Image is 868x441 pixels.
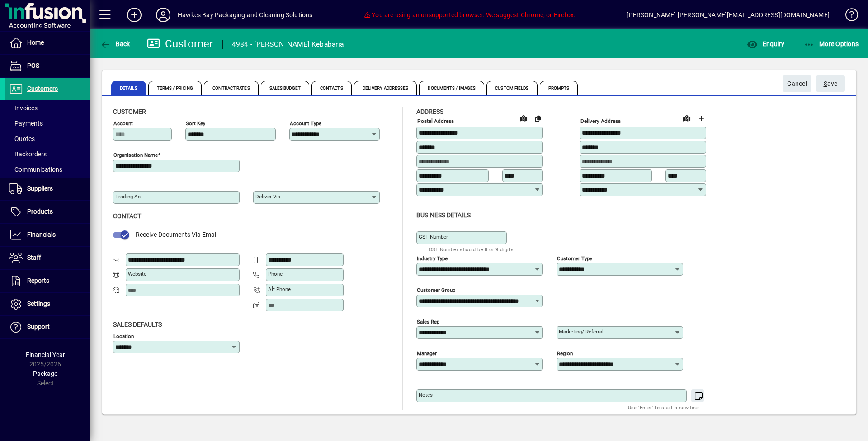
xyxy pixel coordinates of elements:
button: Choose address [694,111,708,126]
span: Backorders [9,150,47,158]
span: Home [27,39,44,46]
span: More Options [804,40,859,47]
span: Sales defaults [113,321,162,328]
mat-label: Alt Phone [268,286,291,292]
span: Customer [113,108,146,115]
button: Save [816,75,845,92]
mat-label: Sales rep [417,318,439,324]
a: Knowledge Base [839,2,857,31]
a: Reports [5,270,90,292]
button: Profile [149,7,178,23]
mat-label: Account [113,120,133,127]
mat-label: Website [128,271,146,277]
span: S [824,80,827,87]
span: Customers [27,85,58,92]
a: View on map [516,111,531,125]
a: Support [5,316,90,338]
span: Financials [27,231,56,238]
mat-label: Deliver via [255,193,280,200]
span: Receive Documents Via Email [136,231,217,238]
mat-label: Account Type [290,120,321,127]
span: Cancel [787,76,807,91]
span: Products [27,208,53,215]
span: Details [111,81,146,95]
span: Communications [9,166,62,173]
span: Contact [113,212,141,220]
span: Address [416,108,443,115]
span: Package [33,370,57,377]
span: Settings [27,300,50,307]
span: Financial Year [26,351,65,358]
button: Back [98,36,132,52]
a: POS [5,55,90,77]
span: Custom Fields [486,81,537,95]
mat-label: Customer group [417,286,455,293]
span: Delivery Addresses [354,81,417,95]
button: Enquiry [745,36,787,52]
mat-hint: GST Number should be 8 or 9 digits [429,244,514,254]
span: Enquiry [747,40,784,47]
mat-label: Organisation name [113,152,158,158]
a: Quotes [5,131,90,146]
a: Staff [5,247,90,269]
a: Suppliers [5,178,90,200]
mat-label: Industry type [417,255,448,261]
mat-label: Sort key [186,120,205,127]
a: Products [5,201,90,223]
span: Staff [27,254,41,261]
div: Customer [147,37,213,51]
div: [PERSON_NAME] [PERSON_NAME][EMAIL_ADDRESS][DOMAIN_NAME] [627,8,830,22]
mat-label: Customer type [557,255,592,261]
span: Documents / Images [419,81,484,95]
mat-label: GST Number [419,234,448,240]
mat-hint: Use 'Enter' to start a new line [628,402,699,413]
div: 4984 - [PERSON_NAME] Kebabaria [232,37,344,52]
mat-label: Region [557,350,573,356]
span: Quotes [9,135,35,142]
button: Copy to Delivery address [531,111,545,126]
a: Invoices [5,100,90,116]
span: POS [27,62,39,69]
span: Sales Budget [261,81,309,95]
span: Business details [416,211,471,219]
a: Home [5,32,90,54]
div: Hawkes Bay Packaging and Cleaning Solutions [178,8,313,22]
span: Suppliers [27,185,53,192]
a: View on map [679,111,694,125]
button: Cancel [783,75,811,92]
span: Terms / Pricing [148,81,202,95]
span: Payments [9,120,43,127]
span: Reports [27,277,49,284]
mat-label: Marketing/ Referral [559,328,604,335]
span: ave [824,76,838,91]
span: Invoices [9,104,38,112]
span: Contacts [311,81,352,95]
button: More Options [802,36,861,52]
app-page-header-button: Back [90,36,140,52]
button: Add [120,7,149,23]
span: Prompts [540,81,578,95]
mat-label: Phone [268,271,283,277]
mat-label: Notes [419,392,433,398]
mat-label: Manager [417,350,437,356]
a: Financials [5,224,90,246]
a: Settings [5,293,90,315]
mat-label: Location [113,333,134,339]
a: Backorders [5,146,90,162]
span: Back [100,40,130,47]
span: Contract Rates [204,81,258,95]
span: You are using an unsupported browser. We suggest Chrome, or Firefox. [364,11,576,19]
a: Payments [5,116,90,131]
mat-label: Trading as [115,193,141,200]
span: Support [27,323,50,330]
a: Communications [5,162,90,177]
